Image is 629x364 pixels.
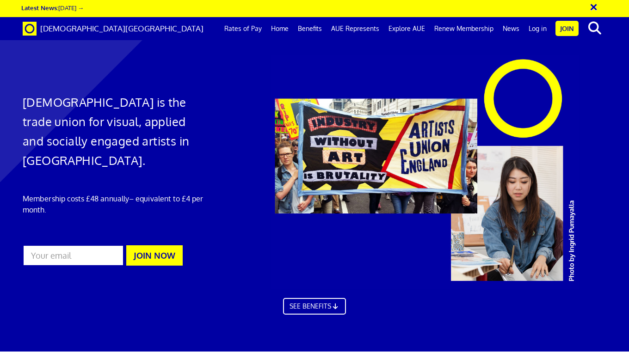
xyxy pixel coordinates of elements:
a: SEE BENEFITS [283,298,346,315]
a: AUE Represents [327,17,384,40]
button: JOIN NOW [126,245,183,266]
p: Membership costs £48 annually – equivalent to £4 per month. [23,193,208,215]
a: Renew Membership [430,17,498,40]
a: Brand [DEMOGRAPHIC_DATA][GEOGRAPHIC_DATA] [16,17,210,40]
a: Home [266,17,293,40]
input: Your email [23,245,124,266]
a: Latest News:[DATE] → [21,4,84,12]
a: Join [555,21,579,36]
h1: [DEMOGRAPHIC_DATA] is the trade union for visual, applied and socially engaged artists in [GEOGRA... [23,92,208,170]
span: [DEMOGRAPHIC_DATA][GEOGRAPHIC_DATA] [40,24,203,33]
strong: Latest News: [21,4,58,12]
a: Explore AUE [384,17,430,40]
button: search [580,18,609,38]
a: Benefits [293,17,327,40]
a: Log in [524,17,551,40]
a: Rates of Pay [220,17,266,40]
a: News [498,17,524,40]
